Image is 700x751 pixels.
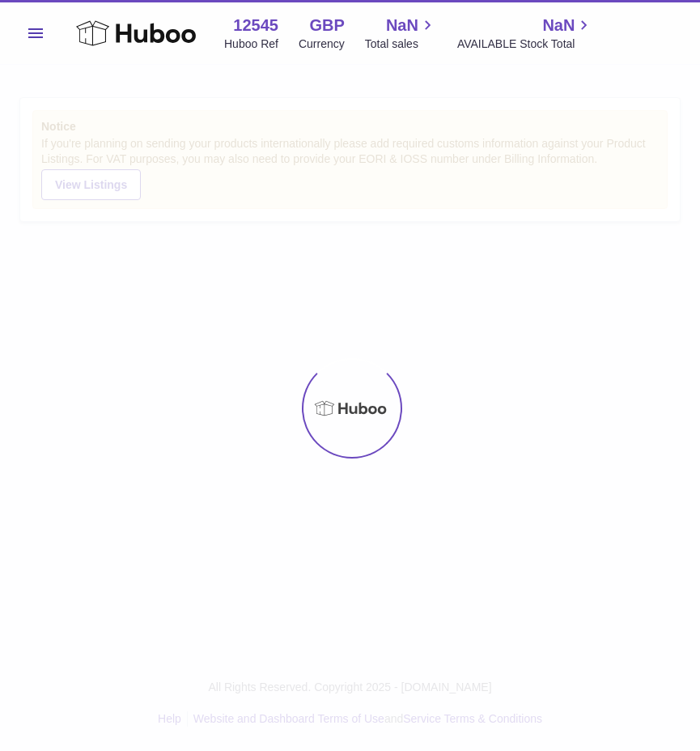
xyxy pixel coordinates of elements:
strong: 12545 [233,15,278,36]
span: AVAILABLE Stock Total [457,36,594,52]
span: NaN [542,15,575,36]
a: NaN AVAILABLE Stock Total [457,15,594,52]
strong: GBP [309,15,344,36]
div: Huboo Ref [224,36,278,52]
a: NaN Total sales [365,15,437,52]
span: Total sales [365,36,437,52]
div: Currency [299,36,345,52]
span: NaN [386,15,418,36]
